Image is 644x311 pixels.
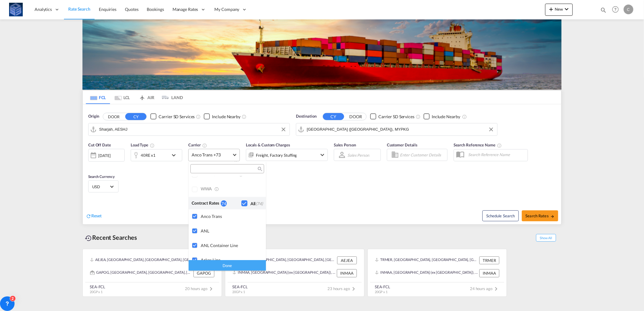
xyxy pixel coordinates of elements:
div: ANL [201,228,261,233]
md-checkbox: Checkbox No Ink [241,200,263,206]
div: Arkas Line [201,257,261,263]
div: Anco Trans [201,214,261,219]
div: 74 [221,200,227,207]
md-icon: icon-magnify [257,167,262,171]
div: ANL Container Line [201,243,261,248]
span: (74) [256,201,263,206]
md-icon: s18 icon-information-outline [214,186,220,192]
div: Contract Rates [192,200,221,206]
div: All [250,201,263,207]
div: WWA [201,186,261,192]
div: Done [189,260,266,271]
